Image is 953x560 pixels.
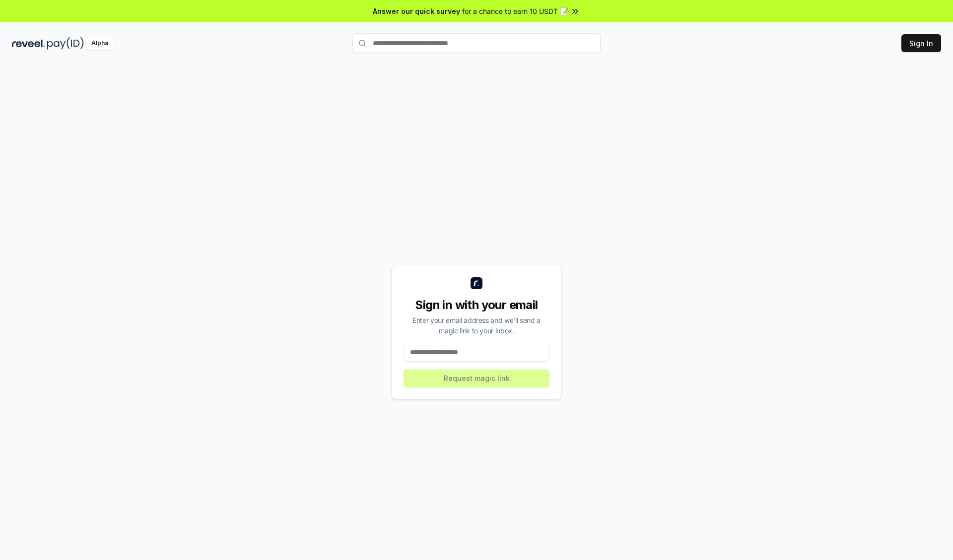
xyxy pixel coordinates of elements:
span: Answer our quick survey [373,6,460,16]
img: logo_small [471,277,482,289]
div: Sign in with your email [404,297,549,313]
img: reveel_dark [12,37,45,50]
img: pay_id [47,37,84,50]
span: for a chance to earn 10 USDT 📝 [462,6,568,16]
button: Sign In [901,34,941,52]
div: Enter your email address and we’ll send a magic link to your inbox. [404,315,549,336]
div: Alpha [86,37,114,50]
